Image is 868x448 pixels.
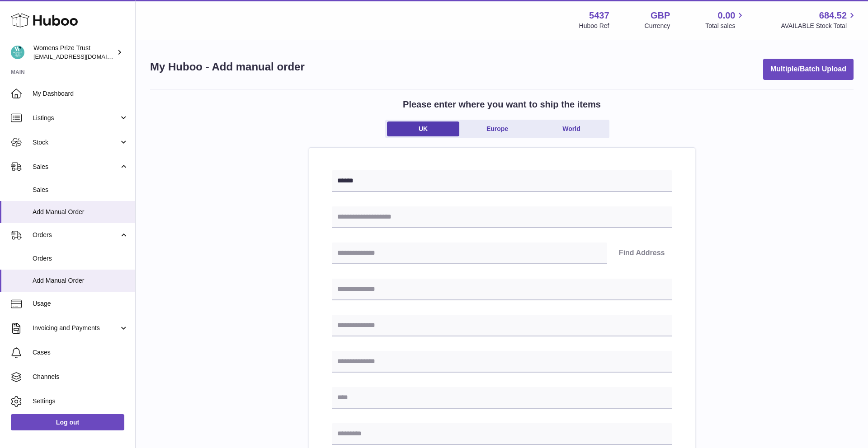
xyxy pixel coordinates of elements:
span: Settings [33,397,128,406]
span: Cases [33,348,128,357]
a: World [535,121,608,136]
span: 684.52 [819,9,847,22]
button: Multiple/Batch Upload [763,59,854,80]
strong: 5437 [589,9,609,22]
a: Log out [11,414,124,430]
span: 0.00 [718,9,736,22]
a: Europe [461,121,533,136]
span: Add Manual Order [33,276,128,285]
span: My Dashboard [33,89,128,98]
span: Stock [33,138,119,147]
span: Invoicing and Payments [33,324,119,332]
img: info@womensprizeforfiction.co.uk [11,46,24,59]
div: Currency [645,22,670,30]
span: Add Manual Order [33,208,128,216]
a: 684.52 AVAILABLE Stock Total [781,9,857,30]
span: Usage [33,299,128,308]
span: Orders [33,231,119,239]
a: 0.00 Total sales [705,9,745,30]
span: Orders [33,254,128,263]
span: Sales [33,186,128,194]
div: Huboo Ref [579,22,609,30]
a: UK [387,121,459,136]
h2: Please enter where you want to ship the items [403,98,601,111]
span: Channels [33,373,128,381]
span: Listings [33,114,119,122]
span: AVAILABLE Stock Total [781,22,857,30]
span: Total sales [705,22,745,30]
h1: My Huboo - Add manual order [150,60,305,74]
strong: GBP [651,9,670,22]
div: Womens Prize Trust [33,44,115,61]
span: Sales [33,163,119,171]
span: [EMAIL_ADDRESS][DOMAIN_NAME] [33,53,133,60]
